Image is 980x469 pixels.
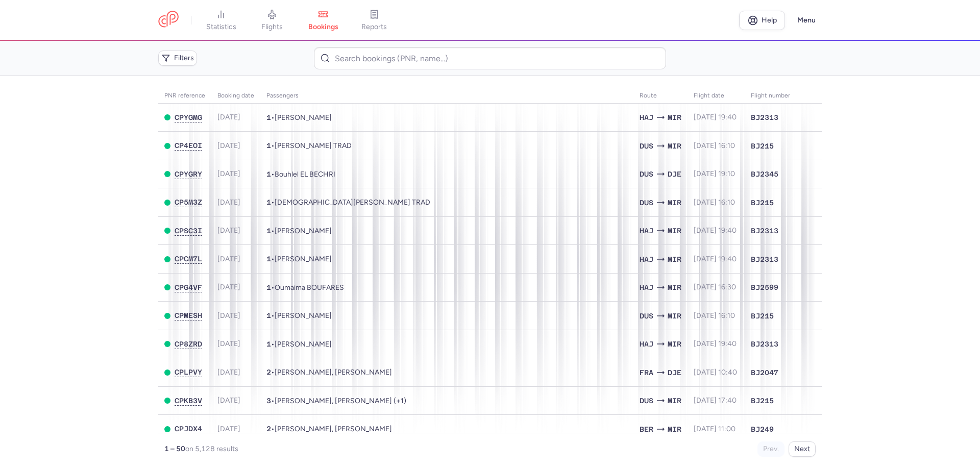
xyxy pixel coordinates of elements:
span: CP5M3Z [175,198,202,206]
th: flight date [688,88,745,104]
span: 1 [266,141,271,150]
button: CPMESH [175,311,202,320]
span: • [266,340,332,349]
span: MIR [668,395,681,406]
span: DUS [640,197,653,208]
button: CPG4VF [175,283,202,292]
a: statistics [195,9,247,32]
span: [DATE] 19:40 [694,255,737,263]
span: DUS [640,140,653,152]
button: CPSC3I [175,227,202,235]
span: [DATE] 19:40 [694,113,737,121]
span: [DATE] [217,141,240,150]
span: Samir REZGUI [275,255,332,263]
span: DUS [640,395,653,406]
span: Aya AHMED ESSALAH [275,340,332,349]
span: BJ215 [751,198,774,208]
span: MIR [668,140,681,152]
span: [DATE] 11:00 [694,425,736,433]
span: 1 [266,255,271,263]
span: • [266,283,344,292]
span: CPYGRY [175,170,202,178]
span: CPJDX4 [175,425,202,433]
th: Route [633,88,688,104]
span: • [266,198,430,207]
span: [DATE] 16:30 [694,283,736,291]
a: bookings [298,9,349,32]
span: 1 [266,113,271,121]
span: [DATE] [217,425,240,433]
span: Gadi HEINICH, Alexander ARONOV [275,425,392,433]
th: Flight number [745,88,796,104]
span: Ahmed AKID [275,113,332,122]
span: [DATE] [217,283,240,291]
span: 3 [266,397,271,405]
span: CPYGMG [175,113,202,121]
a: reports [349,9,400,32]
span: [DATE] [217,396,240,405]
span: • [266,311,332,320]
button: CP8ZRD [175,340,202,349]
span: Oumaima BOUFARES [275,283,344,292]
span: 1 [266,170,271,178]
span: CPKB3V [175,397,202,405]
span: HAJ [640,112,653,123]
span: Ibrahim BARBAR, Matyas BARBAR, George BARBAR [275,397,406,405]
span: MIR [668,282,681,293]
button: Prev. [757,441,785,457]
span: [DATE] [217,368,240,377]
span: • [266,255,332,263]
span: HAJ [640,254,653,265]
button: CPLPVY [175,368,202,377]
span: [DATE] 16:10 [694,198,735,207]
span: CP4EOI [175,141,202,150]
button: CPKB3V [175,397,202,405]
span: [DATE] [217,113,240,121]
span: BJ2345 [751,169,778,179]
a: CitizenPlane red outlined logo [158,11,179,30]
span: BJ249 [751,424,774,434]
span: DJE [668,367,681,378]
span: [DATE] 19:40 [694,226,737,235]
button: Filters [158,51,197,66]
span: • [266,397,406,405]
span: DJE [668,168,681,180]
span: MIR [668,424,681,435]
span: [DATE] [217,169,240,178]
span: BJ2313 [751,112,778,122]
span: [DATE] 10:40 [694,368,737,377]
span: [DATE] [217,255,240,263]
span: [DATE] 19:40 [694,339,737,348]
button: CPYGMG [175,113,202,122]
span: DUS [640,168,653,180]
a: flights [247,9,298,32]
button: CPCM7L [175,255,202,263]
span: bookings [308,22,338,32]
th: PNR reference [158,88,211,104]
span: 1 [266,311,271,319]
span: [DATE] 16:10 [694,311,735,320]
button: CPYGRY [175,170,202,179]
span: MIR [668,225,681,236]
span: Help [762,16,777,24]
span: 1 [266,283,271,291]
span: BJ2313 [751,339,778,349]
span: Meriem ZANEGUI [275,227,332,235]
span: MIR [668,112,681,123]
span: • [266,425,392,433]
span: Filters [174,54,194,62]
span: MIR [668,338,681,350]
span: BJ2599 [751,282,778,292]
button: CPJDX4 [175,425,202,433]
span: MIR [668,310,681,322]
span: Mohamed Dhia TRAD [275,198,430,207]
input: Search bookings (PNR, name...) [314,47,666,69]
span: Ahmed Yassine TRAD [275,141,352,150]
span: BJ215 [751,141,774,151]
span: CPMESH [175,311,202,319]
span: BJ2313 [751,226,778,236]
